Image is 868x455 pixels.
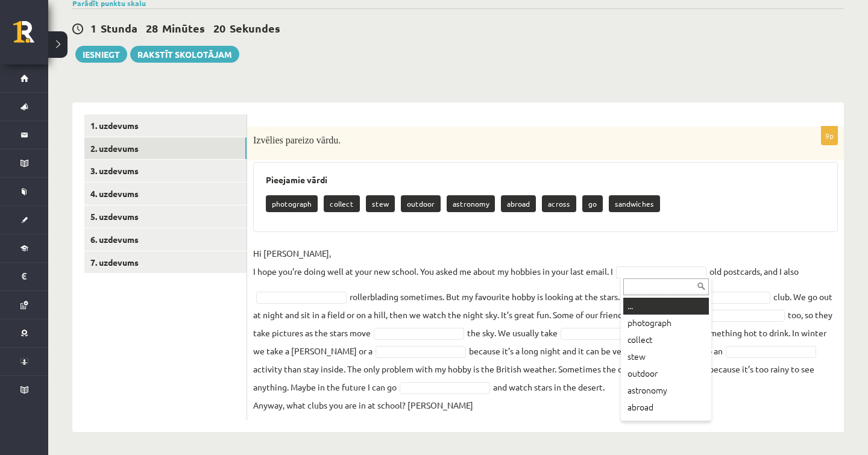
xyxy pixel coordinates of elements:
[623,399,709,416] div: abroad
[623,365,709,382] div: outdoor
[623,348,709,365] div: stew
[623,382,709,399] div: astronomy
[623,298,709,315] div: ...
[623,331,709,348] div: collect
[623,315,709,331] div: photograph
[623,416,709,433] div: across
